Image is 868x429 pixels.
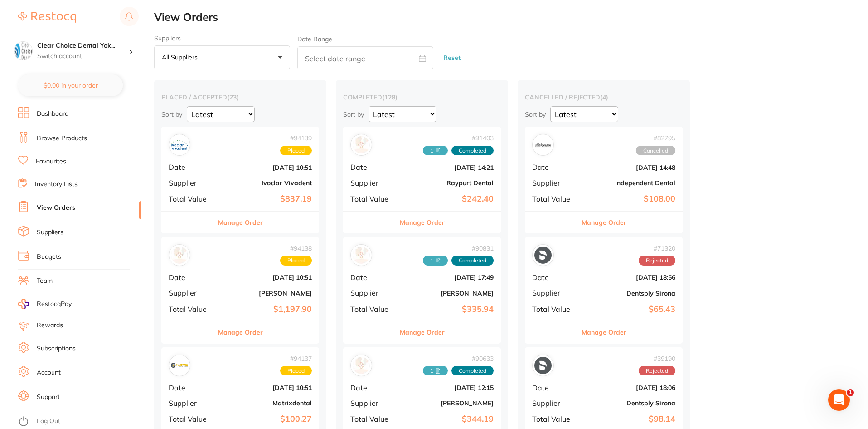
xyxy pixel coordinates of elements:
[218,212,263,233] button: Manage Order
[534,247,552,264] img: Dentsply Sirona
[585,384,675,391] b: [DATE] 18:06
[403,164,494,171] b: [DATE] 14:21
[161,93,319,101] h2: placed / accepted ( 23 )
[37,321,63,330] a: Rewards
[350,415,396,423] span: Total Value
[37,344,76,353] a: Subscriptions
[280,256,312,266] span: Placed
[169,399,214,407] span: Supplier
[532,415,577,423] span: Total Value
[37,109,68,118] a: Dashboard
[353,136,370,153] img: Raypurt Dental
[221,414,312,424] b: $100.27
[585,399,675,407] b: Dentsply Sirona
[532,384,577,392] span: Date
[585,164,675,171] b: [DATE] 14:48
[169,195,214,203] span: Total Value
[161,127,319,233] div: Ivoclar Vivadent#94139PlacedDate[DATE] 10:51SupplierIvoclar VivadentTotal Value$837.19Manage Order
[525,110,546,118] p: Sort by
[37,134,87,143] a: Browse Products
[532,179,577,187] span: Supplier
[847,389,854,396] span: 1
[37,203,75,212] a: View Orders
[280,355,312,362] span: # 94137
[534,136,552,153] img: Independent Dental
[221,164,312,171] b: [DATE] 10:51
[37,393,60,402] a: Support
[403,179,494,187] b: Raypurt Dental
[451,146,494,156] span: Completed
[169,305,214,313] span: Total Value
[350,289,396,297] span: Supplier
[169,289,214,297] span: Supplier
[280,146,312,156] span: Placed
[353,357,370,374] img: Henry Schein Halas
[403,274,494,281] b: [DATE] 17:49
[221,290,312,297] b: [PERSON_NAME]
[37,52,129,61] p: Switch account
[350,195,396,203] span: Total Value
[18,74,123,96] button: $0.00 in your order
[828,389,850,411] iframe: Intercom live chat
[423,366,448,376] span: Received
[221,305,312,314] b: $1,197.90
[18,299,29,309] img: RestocqPay
[350,399,396,407] span: Supplier
[423,245,494,252] span: # 90831
[532,195,577,203] span: Total Value
[218,321,263,343] button: Manage Order
[154,45,290,70] button: All suppliers
[403,399,494,407] b: [PERSON_NAME]
[171,357,188,374] img: Matrixdental
[350,273,396,281] span: Date
[221,194,312,204] b: $837.19
[297,35,332,43] label: Date Range
[585,305,675,314] b: $65.43
[154,11,868,24] h2: View Orders
[400,321,445,343] button: Manage Order
[423,146,448,156] span: Received
[585,194,675,204] b: $108.00
[403,194,494,204] b: $242.40
[582,212,626,233] button: Manage Order
[441,46,463,70] button: Reset
[36,157,66,166] a: Favourites
[18,414,138,429] button: Log Out
[154,35,290,42] label: Suppliers
[451,256,494,266] span: Completed
[169,415,214,423] span: Total Value
[161,237,319,344] div: Henry Schein Halas#94138PlacedDate[DATE] 10:51Supplier[PERSON_NAME]Total Value$1,197.90Manage Order
[14,42,32,60] img: Clear Choice Dental Yokine
[18,7,76,28] a: Restocq Logo
[350,305,396,313] span: Total Value
[636,146,675,156] span: Cancelled
[37,252,61,261] a: Budgets
[37,228,63,237] a: Suppliers
[18,299,72,309] a: RestocqPay
[400,212,445,233] button: Manage Order
[585,179,675,187] b: Independent Dental
[423,256,448,266] span: Received
[343,93,501,101] h2: completed ( 128 )
[35,180,78,189] a: Inventory Lists
[639,256,675,266] span: Rejected
[639,245,675,252] span: # 71320
[350,163,396,171] span: Date
[350,179,396,187] span: Supplier
[18,12,76,23] img: Restocq Logo
[582,321,626,343] button: Manage Order
[534,357,552,374] img: Dentsply Sirona
[636,134,675,142] span: # 82795
[161,110,182,118] p: Sort by
[171,136,188,153] img: Ivoclar Vivadent
[532,163,577,171] span: Date
[169,163,214,171] span: Date
[280,245,312,252] span: # 94138
[343,110,364,118] p: Sort by
[169,384,214,392] span: Date
[525,93,683,101] h2: cancelled / rejected ( 4 )
[585,274,675,281] b: [DATE] 18:56
[403,414,494,424] b: $344.19
[37,41,129,50] h4: Clear Choice Dental Yokine
[585,414,675,424] b: $98.14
